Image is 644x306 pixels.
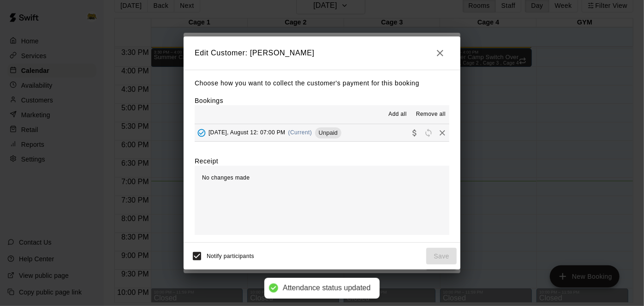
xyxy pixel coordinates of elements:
button: Added - Collect Payment [195,126,209,140]
span: Collect payment [408,129,422,136]
span: Unpaid [315,129,341,136]
span: [DATE], August 12: 07:00 PM [209,129,286,136]
span: Add all [388,110,407,119]
label: Receipt [195,156,218,166]
span: No changes made [202,174,250,181]
button: Remove all [412,107,449,122]
span: Reschedule [422,129,435,136]
div: Attendance status updated [283,283,370,293]
span: Notify participants [207,253,254,259]
label: Bookings [195,97,223,104]
span: Remove [435,129,449,136]
span: (Current) [288,129,312,136]
button: Added - Collect Payment[DATE], August 12: 07:00 PM(Current)UnpaidCollect paymentRescheduleRemove [195,124,449,141]
span: Remove all [416,110,446,119]
p: Choose how you want to collect the customer's payment for this booking [195,78,449,89]
button: Add all [383,107,412,122]
h2: Edit Customer: [PERSON_NAME] [184,36,460,70]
